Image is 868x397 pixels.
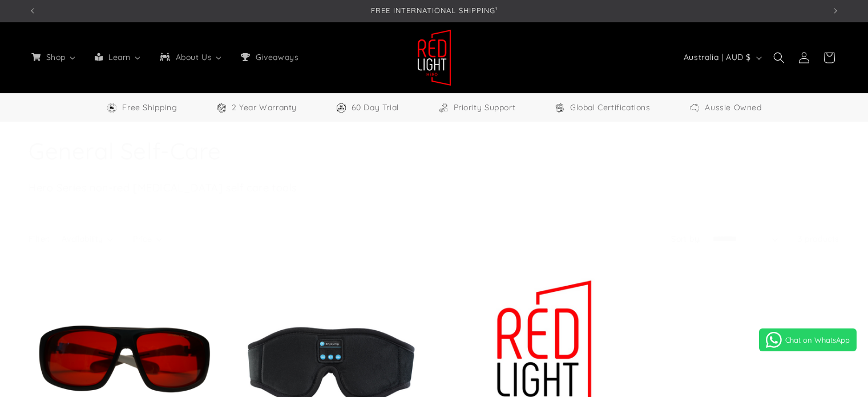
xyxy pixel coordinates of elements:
a: Red Light Hero [413,25,455,90]
a: Priority Support [438,101,516,115]
img: Aussie Owned Icon [689,102,700,114]
span: Giveaways [253,52,300,62]
a: Shop [22,45,85,69]
span: Price [133,234,152,244]
summary: Availability (0 selected) [62,233,113,245]
span: Priority Support [454,101,516,115]
a: 60 Day Trial [336,101,399,115]
a: Giveaways [231,45,306,69]
span: Aussie Owned [705,101,761,115]
span: Shop [44,52,67,62]
a: Free Worldwide Shipping [106,101,177,115]
span: Chat on WhatsApp [785,335,850,344]
summary: Search [766,45,792,70]
a: About Us [150,45,231,69]
summary: Price [133,233,162,245]
span: Availability [62,234,103,244]
span: FREE INTERNATIONAL SHIPPING¹ [371,6,498,15]
img: Trial Icon [336,102,347,114]
a: Chat on WhatsApp [759,328,857,351]
span: Free Shipping [122,101,177,115]
span: Learn [106,52,132,62]
a: Aussie Owned [689,101,761,115]
span: 60 Day Trial [352,101,399,115]
h1: General Self-Care [29,136,839,166]
span: About Us [173,52,213,62]
h2: Filter: [29,233,50,245]
img: Warranty Icon [216,102,227,114]
img: Free Shipping Icon [106,102,118,114]
img: Certifications Icon [554,102,566,114]
span: 3 products [798,234,839,244]
a: Learn [85,45,150,69]
a: Global Certifications [554,101,651,115]
span: 2 Year Warranty [232,101,297,115]
a: 2 Year Warranty [216,101,297,115]
span: Global Certifications [570,101,651,115]
label: Sort by: [671,234,701,244]
span: Australia | AUD $ [684,51,751,63]
p: Hero Series non-red [MEDICAL_DATA] self care tools [29,180,569,195]
img: Red Light Hero [417,29,451,86]
button: Australia | AUD $ [677,47,766,69]
img: Support Icon [438,102,449,114]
